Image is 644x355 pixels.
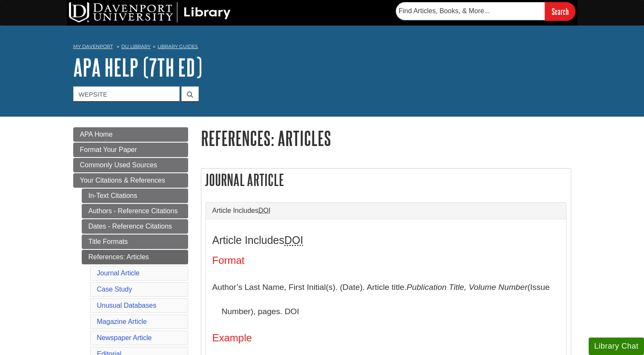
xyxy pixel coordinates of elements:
[396,2,575,20] form: Searches DU Library's articles, books, and more
[258,207,270,214] abbr: Digital Object Identifier. This is the string of numbers associated with a particular article. No...
[73,158,188,172] a: Commonly Used Sources
[73,173,188,188] a: Your Citations & References
[97,334,152,341] a: Newspaper Article
[97,302,157,309] a: Unusual Databases
[73,54,202,80] a: APA Help (7th Ed)
[545,2,575,20] input: Search
[82,235,188,249] a: Title Formats
[284,234,303,246] abbr: Digital Object Identifier. This is the string of numbers associated with a particular article. No...
[80,146,137,153] span: Format Your Paper
[212,234,560,246] h3: Article Includes
[69,2,231,23] img: DU Library
[97,318,147,325] a: Magazine Article
[212,275,560,324] p: Author’s Last Name, First Initial(s). (Date). Article title. (Issue Number), pages. DOI
[80,131,113,138] span: APA Home
[73,143,188,157] a: Format Your Paper
[82,219,188,234] a: Dates - Reference Citations
[73,127,188,142] a: APA Home
[212,332,560,344] h4: Example
[82,189,188,203] a: In-Text Citations
[201,127,571,149] h1: References: Articles
[396,2,545,20] input: Find Articles, Books, & More...
[406,283,527,292] i: Publication Title, Volume Number
[97,286,132,293] a: Case Study
[80,177,165,184] span: Your Citations & References
[73,41,571,54] nav: breadcrumb
[212,207,560,215] a: Article IncludesDOI
[82,250,188,264] a: References: Articles
[157,43,198,49] a: Library Guides
[80,161,157,169] span: Commonly Used Sources
[73,43,113,50] a: My Davenport
[82,204,188,218] a: Authors - Reference Citations
[97,269,140,277] a: Journal Article
[121,43,151,49] a: DU Library
[201,169,571,191] h2: Journal Article
[589,338,644,355] button: Library Chat
[212,255,560,266] h4: Format
[73,86,180,101] input: Search DU's APA Guide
